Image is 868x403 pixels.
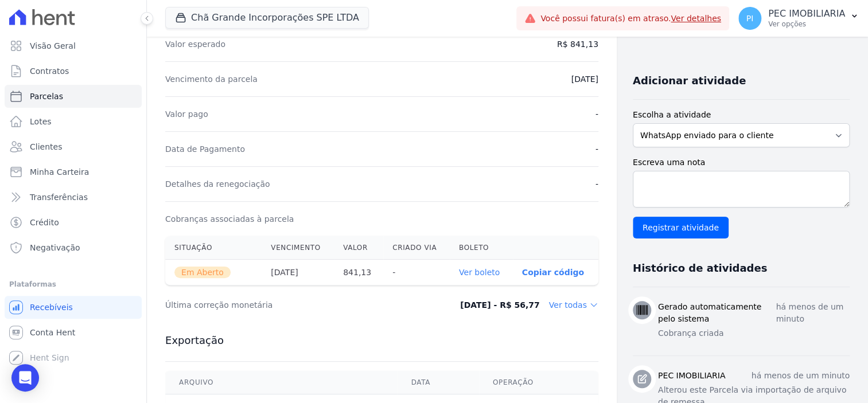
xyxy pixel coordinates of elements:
label: Escreva uma nota [633,156,850,169]
th: 841,13 [334,260,383,285]
a: Transferências [5,186,142,209]
a: Ver boleto [459,268,500,277]
p: Cobrança criada [658,327,850,339]
span: Parcelas [30,91,63,102]
span: Contratos [30,65,69,77]
a: Lotes [5,110,142,133]
a: Crédito [5,211,142,234]
dt: Detalhes da renegociação [165,178,270,190]
span: Clientes [30,141,62,152]
dd: [DATE] [571,73,598,85]
dd: - [595,178,598,190]
dt: Valor pago [165,108,208,120]
dt: Valor esperado [165,38,225,50]
th: Situação [165,236,262,260]
span: Negativação [30,242,80,253]
th: - [383,260,450,285]
dt: Cobranças associadas à parcela [165,213,294,225]
th: Arquivo [165,371,397,394]
button: PI PEC IMOBILIARIA Ver opções [729,2,868,34]
span: Visão Geral [30,40,76,52]
th: [DATE] [262,260,334,285]
h3: Exportação [165,334,598,347]
div: Plataformas [9,277,137,291]
span: Crédito [30,217,59,228]
a: Negativação [5,236,142,259]
h3: PEC IMOBILIARIA [658,370,725,382]
a: Visão Geral [5,34,142,57]
dt: Última correção monetária [165,299,421,311]
dd: R$ 841,13 [557,38,598,50]
dd: - [595,143,598,155]
dd: [DATE] - R$ 56,77 [460,299,540,311]
span: Conta Hent [30,327,75,338]
a: Parcelas [5,85,142,108]
th: Vencimento [262,236,334,260]
span: Em Aberto [174,267,231,278]
dd: Ver todas [549,299,598,311]
h3: Adicionar atividade [633,74,746,88]
th: Data [397,371,478,394]
th: Criado via [383,236,450,260]
span: PI [746,14,754,22]
a: Recebíveis [5,296,142,319]
th: Operação [479,371,598,394]
button: Copiar código [522,268,584,277]
a: Conta Hent [5,321,142,344]
label: Escolha a atividade [633,109,850,121]
dt: Data de Pagamento [165,143,245,155]
p: há menos de um minuto [751,370,850,382]
div: Open Intercom Messenger [11,364,39,392]
th: Boleto [450,236,513,260]
h3: Gerado automaticamente pelo sistema [658,301,776,325]
span: Minha Carteira [30,166,89,178]
a: Ver detalhes [671,14,721,23]
span: Você possui fatura(s) em atraso. [540,13,721,25]
button: Chã Grande Incorporações SPE LTDA [165,7,369,29]
a: Contratos [5,60,142,83]
p: há menos de um minuto [776,301,850,325]
h3: Histórico de atividades [633,261,767,275]
span: Transferências [30,191,88,203]
a: Minha Carteira [5,161,142,183]
th: Valor [334,236,383,260]
span: Recebíveis [30,302,73,313]
input: Registrar atividade [633,217,729,238]
dd: - [595,108,598,120]
a: Clientes [5,135,142,158]
dt: Vencimento da parcela [165,73,258,85]
span: Lotes [30,116,52,127]
p: Ver opções [768,19,845,29]
p: PEC IMOBILIARIA [768,8,845,19]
